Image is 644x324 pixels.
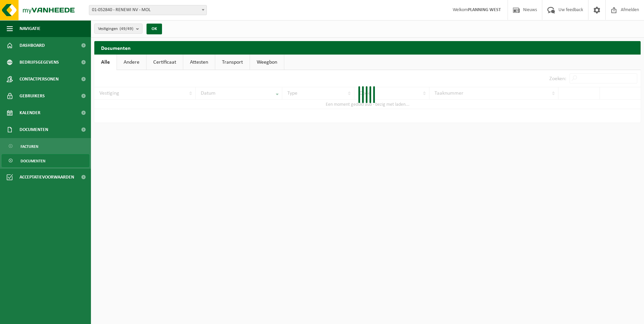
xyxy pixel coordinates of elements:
[147,55,183,70] a: Certificaat
[20,71,59,88] span: Contactpersonen
[94,55,117,70] a: Alle
[183,55,215,70] a: Attesten
[94,24,142,34] button: Vestigingen(49/49)
[2,154,89,167] a: Documenten
[20,121,48,138] span: Documenten
[20,37,45,54] span: Dashboard
[21,140,38,153] span: Facturen
[20,169,74,186] span: Acceptatievoorwaarden
[468,7,501,12] strong: PLANNING WEST
[147,24,162,34] button: OK
[98,24,133,34] span: Vestigingen
[89,5,207,15] span: 01-052840 - RENEWI NV - MOL
[2,140,89,153] a: Facturen
[215,55,250,70] a: Transport
[120,27,133,31] count: (49/49)
[250,55,284,70] a: Weegbon
[20,54,59,71] span: Bedrijfsgegevens
[94,41,641,54] h2: Documenten
[20,20,40,37] span: Navigatie
[21,155,45,167] span: Documenten
[20,88,45,104] span: Gebruikers
[117,55,146,70] a: Andere
[20,104,40,121] span: Kalender
[89,5,206,15] span: 01-052840 - RENEWI NV - MOL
